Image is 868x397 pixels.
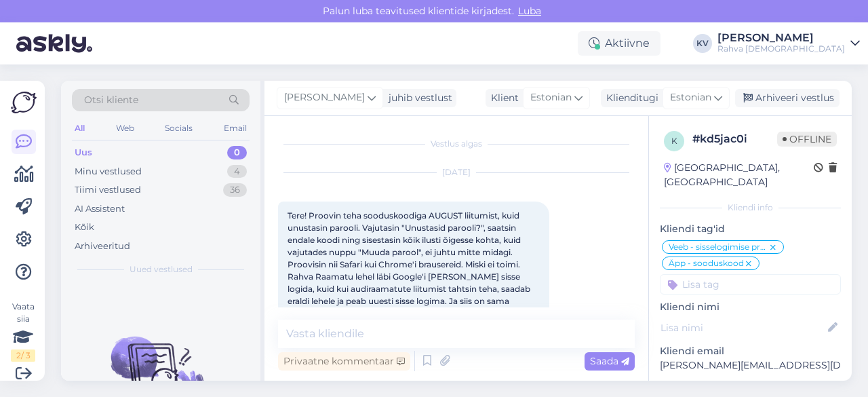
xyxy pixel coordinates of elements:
div: Arhiveeritud [75,240,130,253]
span: Estonian [670,90,711,105]
div: juhib vestlust [383,91,452,105]
div: Tiimi vestlused [75,183,141,197]
input: Lisa nimi [660,320,825,335]
span: Äpp - sooduskood [669,259,744,267]
div: Arhiveeri vestlus [735,89,840,107]
span: Estonian [530,90,572,105]
div: Klienditugi [601,91,658,105]
div: [DATE] [278,166,635,178]
span: Otsi kliente [84,93,138,107]
div: Aktiivne [578,31,660,56]
div: Kliendi info [660,202,841,214]
span: Offline [777,132,837,147]
div: AI Assistent [75,202,125,216]
p: [PERSON_NAME][EMAIL_ADDRESS][DOMAIN_NAME] [660,358,841,373]
input: Lisa tag [660,274,841,295]
span: Tere! Proovin teha sooduskoodiga AUGUST liitumist, kuid unustasin parooli. Vajutasin "Unustasid p... [288,210,532,367]
p: Kliendi tag'id [660,222,841,236]
div: 2 / 3 [11,349,35,362]
div: Privaatne kommentaar [278,352,410,371]
div: 36 [223,183,247,197]
div: [GEOGRAPHIC_DATA], [GEOGRAPHIC_DATA] [664,161,814,189]
img: Askly Logo [11,92,37,113]
span: Saada [590,355,629,367]
div: Vestlus algas [278,138,635,150]
div: Vaata siia [11,301,35,362]
div: Uus [75,146,92,159]
div: KV [693,34,712,53]
span: k [671,136,677,146]
p: Kliendi telefon [660,378,841,392]
p: Kliendi email [660,344,841,358]
div: Socials [162,119,195,137]
div: All [72,119,87,137]
div: Kõik [75,221,94,234]
div: Email [221,119,250,137]
span: [PERSON_NAME] [284,90,365,105]
div: Rahva [DEMOGRAPHIC_DATA] [717,43,845,54]
a: [PERSON_NAME]Rahva [DEMOGRAPHIC_DATA] [717,33,860,54]
div: 4 [227,165,247,178]
div: Web [113,119,137,137]
div: # kd5jac0i [692,131,777,147]
div: Minu vestlused [75,165,142,178]
div: 0 [227,146,247,159]
div: Klient [486,91,519,105]
span: Veeb - sisselogimise probleem [669,243,768,251]
div: [PERSON_NAME] [717,33,845,43]
span: Luba [514,5,545,17]
span: Uued vestlused [130,263,193,276]
p: Kliendi nimi [660,300,841,314]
